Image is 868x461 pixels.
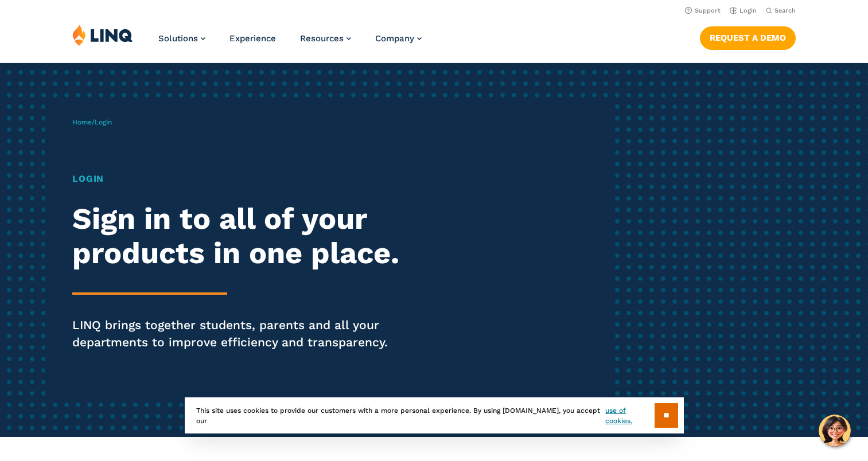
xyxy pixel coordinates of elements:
[72,202,407,271] h2: Sign in to all of your products in one place.
[766,6,796,15] button: Open Search Bar
[375,33,422,44] a: Company
[95,118,112,126] span: Login
[185,397,684,433] div: This site uses cookies to provide our customers with a more personal experience. By using [DOMAIN...
[774,7,796,14] span: Search
[158,33,198,44] span: Solutions
[685,7,721,14] a: Support
[72,118,92,126] a: Home
[700,26,796,49] a: Request a Demo
[72,118,112,126] span: /
[700,24,796,49] nav: Button Navigation
[730,7,757,14] a: Login
[72,172,407,186] h1: Login
[72,24,133,46] img: LINQ | K‑12 Software
[229,33,276,44] a: Experience
[158,33,205,44] a: Solutions
[158,24,422,62] nav: Primary Navigation
[300,33,344,44] span: Resources
[605,405,654,426] a: use of cookies.
[72,317,407,351] p: LINQ brings together students, parents and all your departments to improve efficiency and transpa...
[300,33,351,44] a: Resources
[819,415,851,447] button: Hello, have a question? Let’s chat.
[375,33,414,44] span: Company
